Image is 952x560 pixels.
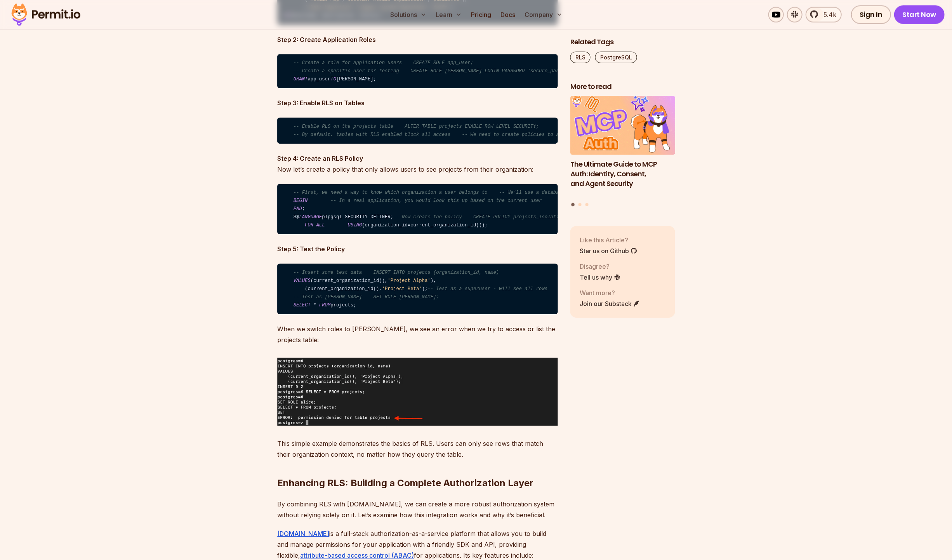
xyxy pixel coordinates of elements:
[316,223,325,228] span: ALL
[8,2,84,28] img: Permit logo
[521,7,565,23] button: Company
[294,270,499,275] span: -- Insert some test data INSERT INTO projects (organization_id, name)
[805,7,841,23] a: 5.4k
[294,124,539,129] span: -- Enable RLS on the projects table ALTER TABLE projects ENABLE ROW LEVEL SECURITY;
[585,203,588,206] button: Go to slide 3
[294,60,473,66] span: -- Create a role for application users CREATE ROLE app_user;
[468,7,494,23] a: Pricing
[387,7,429,23] button: Solutions
[579,299,640,308] a: Join our Substack
[277,530,329,537] a: [DOMAIN_NAME]
[579,246,637,256] a: Star us on Github
[570,96,675,198] a: The Ultimate Guide to MCP Auth: Identity, Consent, and Agent SecurityThe Ultimate Guide to MCP Au...
[277,264,558,314] code: (current_organization_id(), ), (current_organization_id(), ); projects;
[570,96,675,198] li: 1 of 3
[294,278,311,283] span: VALUES
[277,438,558,460] p: This simple example demonstrates the basics of RLS. Users can only see rows that match their orga...
[319,303,330,308] span: FROM
[570,96,675,208] div: Posts
[408,223,410,228] span: =
[571,203,575,207] button: Go to slide 1
[277,358,558,426] img: image.png
[294,198,308,203] span: BEGIN
[894,5,945,24] a: Start Now
[277,245,345,253] strong: Step 5: Test the Policy
[818,10,836,19] span: 5.4k
[579,235,637,245] p: Like this Article?
[393,214,619,220] span: -- Now create the policy CREATE POLICY projects_isolation_policy ON projects
[277,155,363,162] strong: Step 4: Create an RLS Policy
[570,82,675,92] h2: More to read
[294,206,302,212] span: END
[387,278,430,283] span: 'Project Alpha'
[570,96,675,155] img: The Ultimate Guide to MCP Auth: Identity, Consent, and Agent Security
[305,223,313,228] span: FOR
[299,214,322,220] span: LANGUAGE
[382,286,422,292] span: 'Project Beta'
[578,203,581,206] button: Go to slide 2
[277,54,558,89] code: app_user [PERSON_NAME];
[294,294,439,300] span: -- Test as [PERSON_NAME] SET ROLE [PERSON_NAME];
[579,262,620,271] p: Disagree?
[570,160,675,188] h3: The Ultimate Guide to MCP Auth: Identity, Consent, and Agent Security
[277,153,558,175] p: Now let’s create a policy that only allows users to see projects from their organization:
[277,323,558,345] p: When we switch roles to [PERSON_NAME], we see an error when we try to access or list the projects...
[294,303,311,308] span: SELECT
[433,7,465,23] button: Learn
[497,7,518,23] a: Docs
[277,499,558,520] p: By combining RLS with [DOMAIN_NAME], we can create a more robust authorization system without rel...
[579,288,640,297] p: Want more?
[851,5,891,24] a: Sign In
[294,68,579,74] span: -- Create a specific user for testing CREATE ROLE [PERSON_NAME] LOGIN PASSWORD 'secure_password';
[595,52,637,63] a: PostgreSQL
[300,551,414,559] a: attribute-based access control (ABAC)
[277,99,365,107] strong: Step 3: Enable RLS on Tables
[277,184,558,235] code: ; $$ plpgsql SECURITY DEFINER; (organization_id current_organization_id());
[579,273,620,282] a: Tell us why
[570,52,590,63] a: RLS
[570,37,675,47] h2: Related Tags
[330,77,336,82] span: TO
[294,190,896,195] span: -- First, we need a way to know which organization a user belongs to -- We'll use a database func...
[277,36,376,43] strong: Step 2: Create Application Roles
[294,132,616,137] span: -- By default, tables with RLS enabled block all access -- We need to create policies to allow sp...
[277,446,558,489] h2: Enhancing RLS: Building a Complete Authorization Layer
[294,77,308,82] span: GRANT
[427,286,624,292] span: -- Test as a superuser - will see all rows SELECT * FROM projects;
[347,223,362,228] span: USING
